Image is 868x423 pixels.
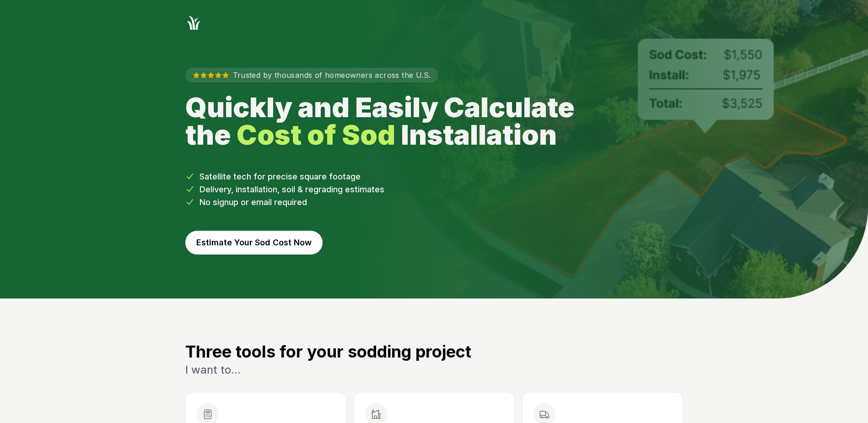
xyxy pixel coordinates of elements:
li: Delivery, installation, soil & regrading [185,183,683,196]
h1: Quickly and Easily Calculate the Installation [185,93,595,148]
button: Estimate Your Sod Cost Now [185,231,323,255]
li: No signup or email required [185,196,683,209]
span: estimates [345,184,384,194]
li: Satellite tech for precise square footage [185,170,683,183]
strong: Cost of Sod [237,118,395,151]
p: Trusted by thousands of homeowners across the U.S. [185,68,438,82]
h3: Three tools for your sodding project [185,342,683,361]
p: I want to... [185,363,683,377]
